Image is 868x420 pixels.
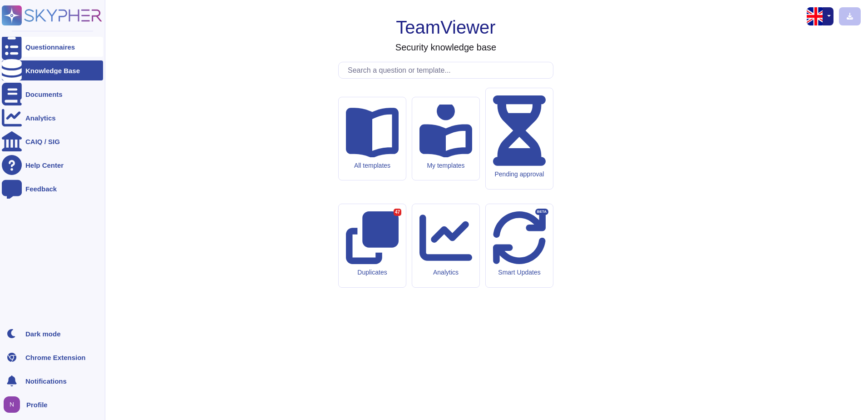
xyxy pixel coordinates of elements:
div: Chrome Extension [25,354,86,361]
div: Dark mode [25,330,61,337]
div: My templates [419,162,472,170]
div: Pending approval [493,170,546,178]
div: Feedback [25,185,57,192]
a: Help Center [2,155,103,175]
img: user [4,396,20,413]
a: Questionnaires [2,37,103,57]
a: Chrome Extension [2,347,103,367]
a: Knowledge Base [2,60,103,80]
span: Profile [26,401,48,408]
div: 47 [394,209,401,216]
div: Analytics [25,115,56,121]
h1: TeamViewer [396,16,495,38]
div: Duplicates [346,269,399,276]
img: en [807,7,825,25]
a: Analytics [2,108,103,128]
div: Help Center [25,162,64,169]
div: CAIQ / SIG [25,138,60,145]
h3: Security knowledge base [395,42,496,53]
div: Smart Updates [493,269,546,276]
input: Search a question or template... [343,62,553,78]
a: CAIQ / SIG [2,131,103,151]
div: All templates [346,162,399,170]
div: Documents [25,91,63,98]
a: Documents [2,84,103,104]
a: Feedback [2,179,103,199]
span: Notifications [25,378,67,385]
button: user [2,395,26,415]
div: Questionnaires [25,44,75,50]
div: Knowledge Base [25,67,80,74]
div: BETA [535,209,548,215]
div: Analytics [419,269,472,276]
